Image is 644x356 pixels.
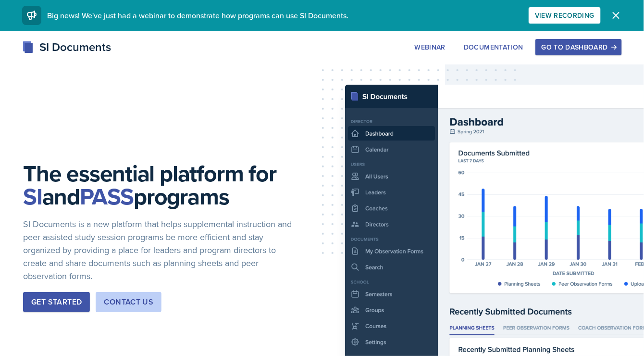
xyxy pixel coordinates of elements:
button: Go to Dashboard [535,39,622,55]
div: Webinar [415,43,446,51]
button: Documentation [458,39,530,55]
button: Webinar [409,39,452,55]
div: Contact Us [104,296,153,308]
button: View Recording [529,7,601,24]
div: Get Started [31,296,82,308]
div: Go to Dashboard [542,43,616,51]
span: Big news! We've just had a webinar to demonstrate how programs can use SI Documents. [47,10,348,21]
div: Documentation [464,43,523,51]
div: SI Documents [22,38,111,56]
button: Get Started [23,292,90,312]
div: View Recording [535,12,594,19]
button: Contact Us [96,292,161,312]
